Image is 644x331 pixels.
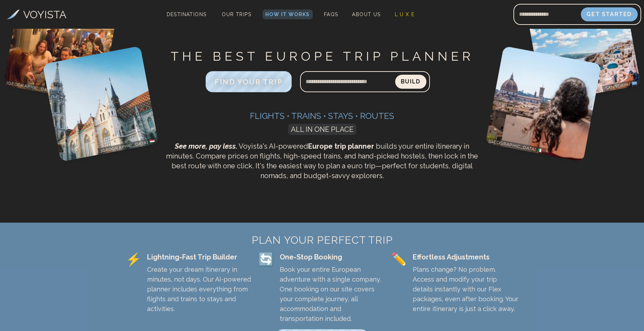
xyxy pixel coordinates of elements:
a: About Us [349,9,383,19]
img: Florence [485,46,602,162]
div: Effortless Adjustments [413,252,519,262]
h3: VOYISTA [23,7,66,22]
span: ⚡ [126,252,141,266]
span: 🔄 [258,252,274,266]
button: Get Started [581,7,638,21]
div: Lightning-Fast Trip Builder [147,252,253,262]
img: Voyista Logo [7,9,20,19]
span: See more, pay less. [175,142,237,150]
span: FAQs [324,12,338,17]
input: Email address [513,6,581,23]
a: Our Trips [219,9,254,19]
p: [GEOGRAPHIC_DATA] 🇮🇹 [485,137,546,155]
img: Budapest [42,46,159,162]
a: How It Works [263,9,313,19]
div: One-Stop Booking [280,252,386,262]
span: Our Trips [222,12,251,17]
h3: Flights • Trains • Stays • Routes [164,110,480,122]
button: FIND YOUR TRIP [206,71,291,92]
a: L U X E [392,9,418,19]
p: Create your dream itinerary in minutes, not days. Our AI-powered planner includes everything from... [147,265,253,314]
p: [GEOGRAPHIC_DATA] 🇭🇺 [98,137,159,155]
strong: Europe trip planner [308,142,374,150]
h2: PLAN YOUR PERFECT TRIP [126,234,519,246]
a: VOYISTA [7,7,66,22]
h1: THE BEST EUROPE TRIP PLANNER [164,48,480,64]
p: Voyista's AI-powered builds your entire itinerary in minutes. Compare prices on flights, high-spe... [164,141,480,181]
span: How It Works [265,12,310,17]
span: ALL IN ONE PLACE [288,124,356,135]
p: Plans change? No problem. Access and modify your trip details instantly with our Flex packages, e... [413,265,519,314]
span: Destinations [164,9,210,29]
button: Build [395,75,426,89]
span: FIND YOUR TRIP [214,77,283,86]
p: Book your entire European adventure with a single company. One booking on our site covers your co... [280,265,386,324]
input: Search query [300,73,395,90]
a: FIND YOUR TRIP [206,79,291,86]
span: About Us [352,12,380,17]
a: FAQs [321,9,341,19]
span: L U X E [395,12,415,17]
span: ✏️ [391,252,407,266]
